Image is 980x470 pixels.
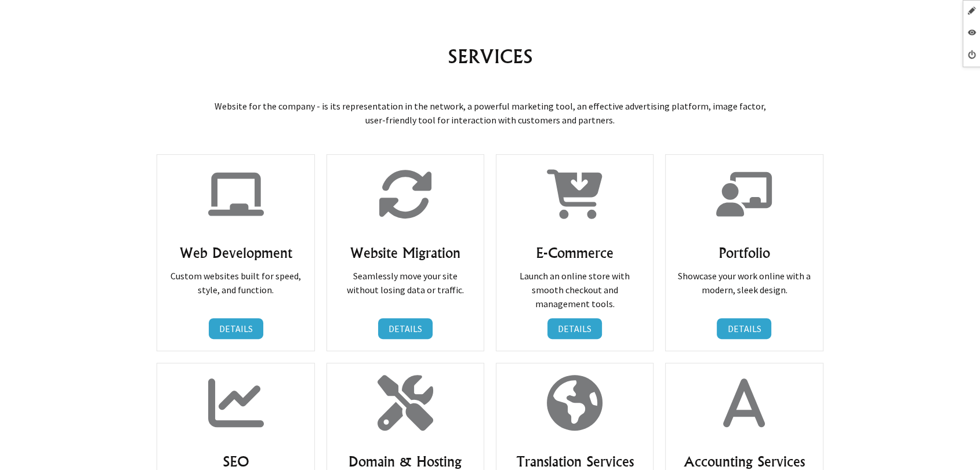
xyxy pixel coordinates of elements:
p: Website for the company - is its representation in the network, a powerful marketing tool, an eff... [147,85,833,141]
h2: SERVICES [147,42,833,70]
a: DETAILS [378,318,433,339]
p: Showcase your work online with a modern, sleek design. [677,269,811,297]
a: DETAILS [209,318,263,339]
p: Custom websites built for speed, style, and function. [169,269,302,297]
h3: Website Migration [339,243,472,262]
h3: E-Commerce [508,243,641,262]
h3: Web Development [169,243,302,262]
a: DETAILS [717,318,771,339]
p: Launch an online store with smooth checkout and management tools. [508,269,641,311]
h3: Portfolio [677,243,811,262]
a: DETAILS [547,318,602,339]
p: Seamlessly move your site without losing data or traffic. [339,269,472,297]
